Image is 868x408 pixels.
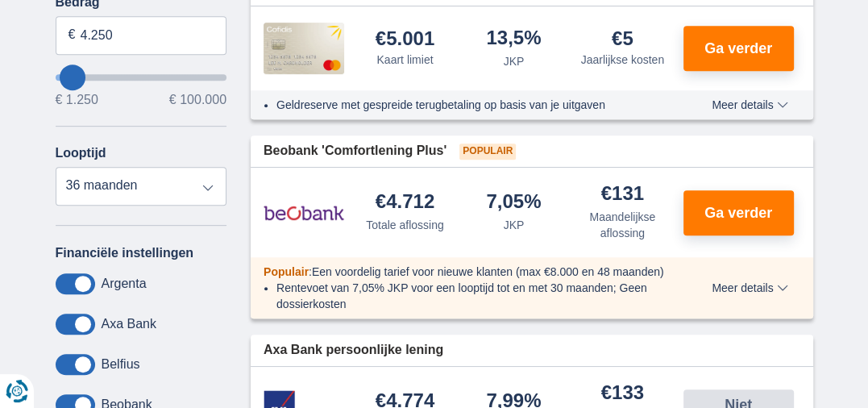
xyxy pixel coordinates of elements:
div: Totale aflossing [366,217,444,233]
li: Geldreserve met gespreide terugbetaling op basis van je uitgaven [276,97,677,113]
button: Meer details [700,281,799,294]
img: product.pl.alt Cofidis CC [264,23,344,74]
span: Populair [459,144,516,160]
div: €5.001 [376,29,434,48]
span: Beobank 'Comfortlening Plus' [264,142,446,160]
button: Meer details [700,98,799,111]
span: Ga verder [704,41,772,56]
img: product.pl.alt Beobank [264,193,344,233]
div: Jaarlijkse kosten [581,52,665,68]
label: Belfius [102,357,140,372]
span: Meer details [712,99,787,110]
div: Maandelijkse aflossing [575,209,671,241]
button: Ga verder [683,26,794,71]
div: €5 [612,29,633,48]
span: Een voordelig tarief voor nieuwe klanten (max €8.000 en 48 maanden) [312,265,664,278]
div: €133 [601,383,644,405]
label: Axa Bank [102,317,156,331]
div: 7,05% [486,192,541,214]
label: Financiële instellingen [56,246,194,260]
button: Ga verder [683,190,794,235]
span: € [69,26,76,44]
div: €4.712 [376,192,434,214]
span: Populair [264,265,309,278]
div: JKP [504,217,525,233]
span: Meer details [712,282,787,294]
li: Rentevoet van 7,05% JKP voor een looptijd tot en met 30 maanden; Geen dossierkosten [276,280,677,312]
div: : [251,264,690,280]
span: Ga verder [704,206,772,220]
span: € 1.250 [56,94,98,106]
label: Argenta [102,277,147,291]
div: Kaart limiet [376,52,433,68]
input: wantToBorrow [56,74,227,81]
div: €131 [601,184,644,206]
div: JKP [504,53,525,69]
span: Axa Bank persoonlijke lening [264,341,443,360]
div: 13,5% [486,28,541,50]
span: € 100.000 [169,94,226,106]
label: Looptijd [56,146,106,160]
